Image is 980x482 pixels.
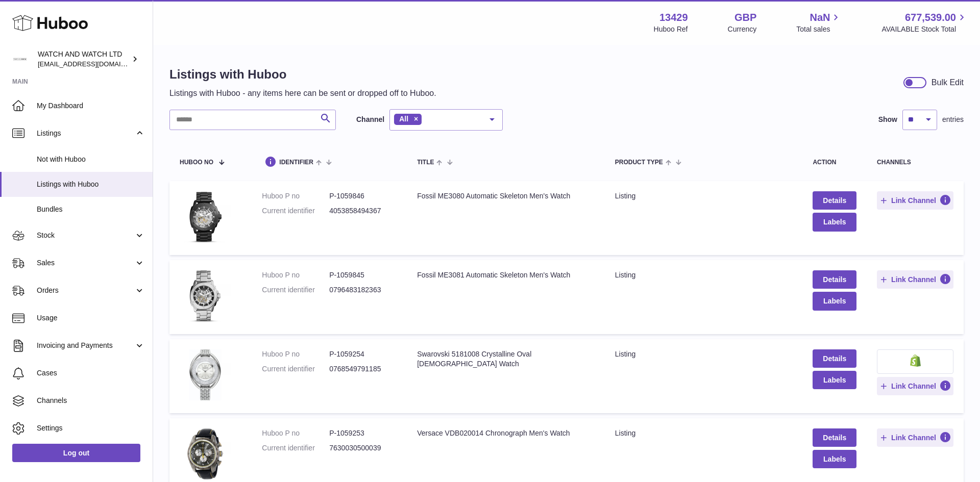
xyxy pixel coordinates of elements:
div: Bulk Edit [932,77,964,88]
span: Link Channel [891,196,936,205]
dd: P-1059846 [329,191,397,201]
button: Labels [813,371,856,389]
div: Versace VDB020014 Chronograph Men's Watch [417,428,595,438]
dt: Current identifier [262,443,329,453]
span: Usage [37,313,145,323]
button: Link Channel [877,428,953,447]
dt: Current identifier [262,206,329,216]
span: Bundles [37,205,145,214]
label: Channel [356,115,384,124]
div: Currency [728,24,757,34]
a: Details [813,270,856,289]
span: My Dashboard [37,101,145,111]
span: Not with Huboo [37,155,145,164]
a: 677,539.00 AVAILABLE Stock Total [881,11,968,34]
strong: GBP [734,11,756,24]
dt: Current identifier [262,285,329,295]
span: entries [942,115,964,124]
span: Total sales [796,24,842,34]
img: Versace VDB020014 Chronograph Men's Watch [180,428,231,479]
strong: 13429 [659,11,688,24]
img: Swarovski 5181008 Crystalline Oval Ladies Watch [180,349,231,400]
div: WATCH AND WATCH LTD [38,49,130,69]
span: AVAILABLE Stock Total [881,24,968,34]
img: Fossil ME3081 Automatic Skeleton Men's Watch [180,270,231,321]
dd: 7630030500039 [329,443,397,453]
div: Fossil ME3080 Automatic Skeleton Men's Watch [417,191,595,201]
dt: Huboo P no [262,191,329,201]
div: action [813,159,856,166]
div: Swarovski 5181008 Crystalline Oval [DEMOGRAPHIC_DATA] Watch [417,349,595,369]
span: identifier [279,159,313,166]
span: Listings [37,129,134,138]
h1: Listings with Huboo [169,66,436,83]
button: Link Channel [877,191,953,210]
span: Link Channel [891,275,936,284]
span: Huboo no [180,159,213,166]
span: Stock [37,231,134,240]
dd: P-1059254 [329,349,397,359]
img: Fossil ME3080 Automatic Skeleton Men's Watch [180,191,231,242]
span: Settings [37,423,145,433]
dt: Huboo P no [262,270,329,280]
dt: Current identifier [262,364,329,374]
div: listing [615,270,793,280]
div: channels [877,159,953,166]
span: Sales [37,258,134,268]
a: Log out [12,444,140,462]
button: Link Channel [877,377,953,395]
span: NaN [810,11,830,24]
div: listing [615,191,793,201]
dd: P-1059253 [329,428,397,438]
button: Link Channel [877,270,953,289]
span: Link Channel [891,433,936,442]
a: NaN Total sales [796,11,842,34]
span: Product Type [615,159,663,166]
p: Listings with Huboo - any items here can be sent or dropped off to Huboo. [169,88,436,99]
img: internalAdmin-13429@internal.huboo.com [12,52,28,67]
a: Details [813,349,856,368]
span: title [417,159,434,166]
label: Show [878,115,897,124]
div: listing [615,428,793,438]
dd: 0796483182363 [329,285,397,295]
div: Huboo Ref [654,24,688,34]
span: [EMAIL_ADDRESS][DOMAIN_NAME] [38,60,150,68]
button: Labels [813,292,856,310]
a: Details [813,428,856,447]
span: Channels [37,396,145,405]
img: shopify-small.png [910,354,921,367]
button: Labels [813,450,856,468]
dt: Huboo P no [262,349,329,359]
span: Link Channel [891,382,936,391]
div: listing [615,349,793,359]
span: Cases [37,368,145,378]
a: Details [813,191,856,210]
span: 677,539.00 [905,11,956,24]
button: Labels [813,213,856,231]
span: All [399,115,408,123]
span: Orders [37,286,134,295]
span: Invoicing and Payments [37,341,134,350]
dd: P-1059845 [329,270,397,280]
dt: Huboo P no [262,428,329,438]
span: Listings with Huboo [37,180,145,189]
dd: 4053858494367 [329,206,397,216]
div: Fossil ME3081 Automatic Skeleton Men's Watch [417,270,595,280]
dd: 0768549791185 [329,364,397,374]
